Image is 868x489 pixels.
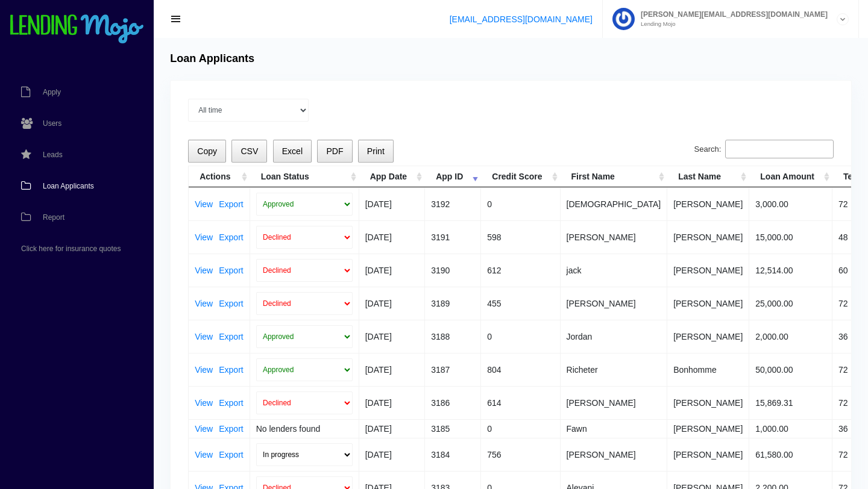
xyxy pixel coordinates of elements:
td: [PERSON_NAME] [667,287,749,320]
td: 804 [481,353,560,386]
td: [DATE] [359,254,425,287]
span: Report [43,214,64,221]
td: 3184 [425,438,481,471]
a: Export [219,450,243,459]
a: View [195,366,213,374]
a: View [195,200,213,208]
a: View [195,266,213,275]
td: 756 [481,438,560,471]
td: No lenders found [250,419,359,438]
td: [DATE] [359,320,425,353]
td: 50,000.00 [749,353,832,386]
td: [PERSON_NAME] [561,386,668,419]
a: View [195,450,213,459]
button: CSV [231,140,267,163]
td: 612 [481,254,560,287]
td: 0 [481,320,560,353]
th: First Name: activate to sort column ascending [561,166,668,187]
td: [DATE] [359,419,425,438]
td: [PERSON_NAME] [561,220,668,254]
td: 455 [481,287,560,320]
button: PDF [317,140,352,163]
td: 25,000.00 [749,287,832,320]
span: CSV [241,146,258,156]
span: Leads [43,151,63,158]
td: 614 [481,386,560,419]
a: Export [219,266,243,275]
span: Print [367,146,385,156]
td: [PERSON_NAME] [561,438,668,471]
td: 0 [481,419,560,438]
td: 3192 [425,187,481,220]
td: 3,000.00 [749,187,832,220]
img: Profile image [612,8,635,30]
a: View [195,425,213,433]
td: 3189 [425,287,481,320]
a: [EMAIL_ADDRESS][DOMAIN_NAME] [450,14,593,24]
td: 15,000.00 [749,220,832,254]
h4: Loan Applicants [170,52,254,66]
span: Apply [43,89,61,96]
a: Export [219,332,243,341]
td: 3187 [425,353,481,386]
span: Excel [282,146,303,156]
button: Print [358,140,394,163]
a: View [195,299,213,308]
th: App ID: activate to sort column ascending [425,166,481,187]
a: View [195,332,213,341]
a: Export [219,299,243,308]
span: Loan Applicants [43,182,94,190]
td: 3190 [425,254,481,287]
span: Users [43,120,61,127]
td: [DATE] [359,287,425,320]
button: Copy [188,140,226,163]
td: 598 [481,220,560,254]
span: [PERSON_NAME][EMAIL_ADDRESS][DOMAIN_NAME] [635,11,828,18]
a: Export [219,200,243,208]
td: [PERSON_NAME] [667,438,749,471]
td: 3191 [425,220,481,254]
td: [DATE] [359,386,425,419]
span: Copy [197,146,217,156]
td: 3186 [425,386,481,419]
td: [DATE] [359,187,425,220]
td: [PERSON_NAME] [561,287,668,320]
input: Search: [725,140,834,159]
td: [PERSON_NAME] [667,254,749,287]
th: Credit Score: activate to sort column ascending [481,166,560,187]
td: 1,000.00 [749,419,832,438]
td: Jordan [561,320,668,353]
td: [PERSON_NAME] [667,220,749,254]
td: 3188 [425,320,481,353]
td: [DATE] [359,353,425,386]
td: [DATE] [359,438,425,471]
a: Export [219,399,243,407]
label: Search: [694,140,834,159]
th: Actions: activate to sort column ascending [189,166,250,187]
a: View [195,233,213,241]
span: PDF [326,146,343,156]
th: Last Name: activate to sort column ascending [667,166,749,187]
td: 0 [481,187,560,220]
td: [DEMOGRAPHIC_DATA] [561,187,668,220]
td: jack [561,254,668,287]
td: [PERSON_NAME] [667,419,749,438]
td: [PERSON_NAME] [667,187,749,220]
a: Export [219,233,243,241]
a: Export [219,425,243,433]
a: View [195,399,213,407]
td: 2,000.00 [749,320,832,353]
td: [DATE] [359,220,425,254]
td: Bonhomme [667,353,749,386]
span: Click here for insurance quotes [21,245,121,252]
td: Fawn [561,419,668,438]
td: Richeter [561,353,668,386]
td: 15,869.31 [749,386,832,419]
td: 12,514.00 [749,254,832,287]
img: logo-small.png [9,14,145,45]
td: 61,580.00 [749,438,832,471]
small: Lending Mojo [635,21,828,27]
td: 3185 [425,419,481,438]
button: Excel [273,140,312,163]
td: [PERSON_NAME] [667,320,749,353]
